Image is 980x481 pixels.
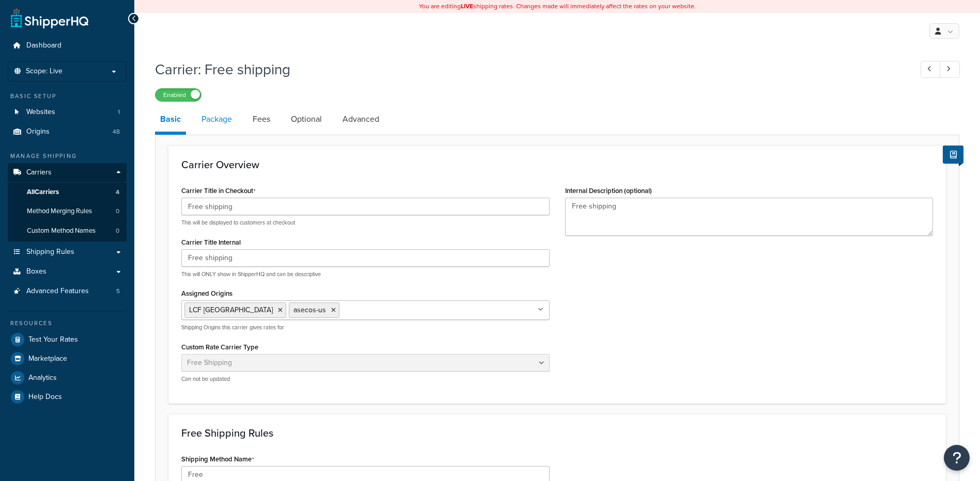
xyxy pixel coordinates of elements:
[113,127,120,136] span: 48
[155,107,186,135] a: Basic
[26,168,52,177] span: Carriers
[27,207,92,216] span: Method Merging Rules
[181,159,933,170] h3: Carrier Overview
[8,36,127,55] a: Dashboard
[181,427,933,439] h3: Free Shipping Rules
[181,324,550,331] p: Shipping Origins this carrier gives rates for
[27,188,59,197] span: All Carriers
[565,198,934,236] textarea: Free shipping
[155,59,901,79] h1: Carrier: Free shipping
[28,393,62,402] span: Help Docs
[196,107,237,132] a: Package
[8,243,127,262] a: Shipping Rules
[26,67,63,76] span: Scope: Live
[26,267,46,276] span: Boxes
[8,152,127,161] div: Manage Shipping
[944,445,970,471] button: Open Resource Center
[116,287,120,296] span: 5
[181,270,550,278] p: This will ONLY show in ShipperHQ and can be descriptive
[118,108,120,117] span: 1
[181,290,232,297] label: Assigned Origins
[26,108,55,117] span: Websites
[461,2,473,11] b: LIVE
[8,221,127,241] li: Custom Method Names
[8,183,127,202] a: AllCarriers4
[8,103,127,122] li: Websites
[8,92,127,101] div: Basic Setup
[8,221,127,241] a: Custom Method Names0
[28,374,57,382] span: Analytics
[8,388,127,406] a: Help Docs
[565,187,652,195] label: Internal Description (optional)
[8,202,127,221] li: Method Merging Rules
[293,304,326,315] span: asecos-us
[8,282,127,301] a: Advanced Features5
[28,335,78,344] span: Test Your Rates
[8,262,127,281] a: Boxes
[28,355,67,363] span: Marketplace
[26,287,89,296] span: Advanced Features
[921,61,941,78] a: Previous Record
[181,343,258,351] label: Custom Rate Carrier Type
[8,330,127,349] a: Test Your Rates
[8,319,127,328] div: Resources
[26,248,74,256] span: Shipping Rules
[337,107,384,132] a: Advanced
[8,368,127,387] a: Analytics
[8,122,127,141] li: Origins
[155,89,201,101] label: Enabled
[181,187,256,195] label: Carrier Title in Checkout
[181,238,241,246] label: Carrier Title Internal
[247,107,275,132] a: Fees
[8,349,127,368] a: Marketplace
[286,107,327,132] a: Optional
[27,227,96,235] span: Custom Method Names
[8,202,127,221] a: Method Merging Rules0
[26,127,50,136] span: Origins
[943,146,963,164] button: Show Help Docs
[181,375,550,383] p: Can not be updated
[940,61,960,78] a: Next Record
[8,122,127,141] a: Origins48
[8,282,127,301] li: Advanced Features
[116,207,119,216] span: 0
[116,188,119,197] span: 4
[181,219,550,227] p: This will be displayed to customers at checkout
[8,163,127,242] li: Carriers
[116,227,119,235] span: 0
[8,103,127,122] a: Websites1
[189,304,273,315] span: LCF [GEOGRAPHIC_DATA]
[8,163,127,182] a: Carriers
[181,455,254,463] label: Shipping Method Name
[26,41,61,50] span: Dashboard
